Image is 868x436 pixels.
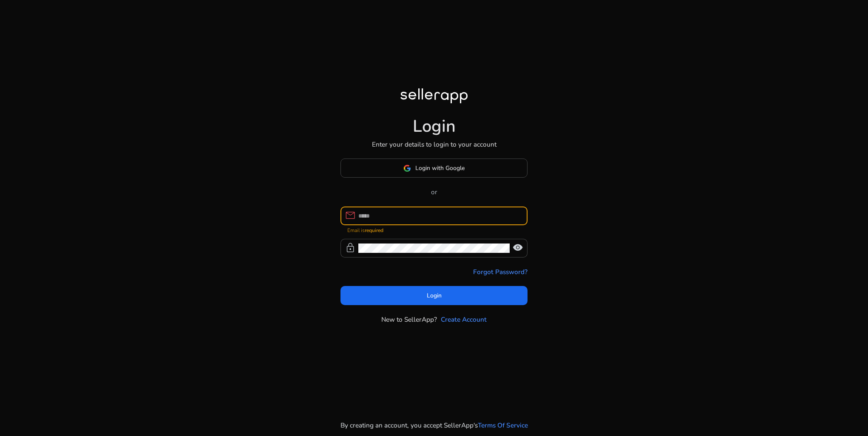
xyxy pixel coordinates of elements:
span: visibility [512,242,523,253]
p: or [340,187,528,197]
span: lock [345,242,356,253]
a: Terms Of Service [478,420,528,430]
img: google-logo.svg [403,164,411,172]
span: Login with Google [415,164,465,173]
button: Login [340,286,528,305]
button: Login with Google [340,159,528,178]
mat-error: Email is [347,225,521,234]
p: New to SellerApp? [381,314,437,324]
p: Enter your details to login to your account [372,139,496,149]
strong: required [365,227,383,234]
a: Forgot Password? [473,267,528,277]
a: Create Account [441,314,487,324]
span: Login [427,291,442,300]
h1: Login [413,116,456,137]
span: mail [345,210,356,221]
